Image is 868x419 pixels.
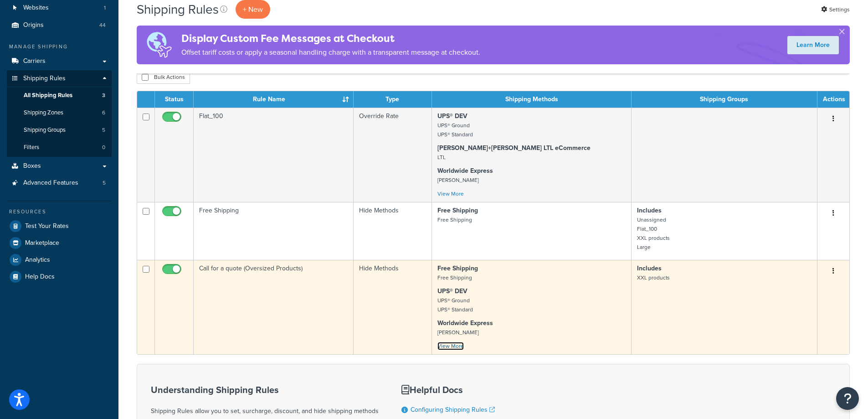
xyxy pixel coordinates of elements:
[632,91,817,108] th: Shipping Groups
[437,166,493,176] strong: Worldwide Express
[437,111,467,121] strong: UPS® DEV
[25,239,59,247] span: Marketplace
[23,179,78,187] span: Advanced Features
[7,158,112,175] a: Boxes
[7,139,112,156] a: Filters 0
[7,235,112,251] a: Marketplace
[437,121,473,139] small: UPS® Ground UPS® Standard
[437,274,472,282] small: Free Shipping
[437,176,479,184] small: [PERSON_NAME]
[7,43,112,51] div: Manage Shipping
[23,21,44,29] span: Origins
[24,126,66,134] span: Shipping Groups
[437,318,493,328] strong: Worldwide Express
[137,26,181,64] img: duties-banner-06bc72dcb5fe05cb3f9472aba00be2ae8eb53ab6f0d8bb03d382ba314ac3c341.png
[102,92,105,99] span: 3
[437,143,591,153] strong: [PERSON_NAME]+[PERSON_NAME] LTL eCommerce
[7,218,112,234] a: Test Your Rates
[354,91,432,108] th: Type
[104,4,106,12] span: 1
[437,216,472,224] small: Free Shipping
[7,87,112,104] li: All Shipping Rules
[437,286,467,296] strong: UPS® DEV
[354,108,432,202] td: Override Rate
[437,190,464,198] a: View More
[432,91,631,108] th: Shipping Methods
[7,122,112,139] li: Shipping Groups
[401,385,551,395] h3: Helpful Docs
[7,17,112,34] li: Origins
[817,91,849,108] th: Actions
[24,109,63,117] span: Shipping Zones
[437,206,478,215] strong: Free Shipping
[7,53,112,70] a: Carriers
[354,202,432,260] td: Hide Methods
[7,17,112,34] a: Origins 44
[194,260,354,354] td: Call for a quote (Oversized Products)
[23,162,41,170] span: Boxes
[7,175,112,191] a: Advanced Features 5
[821,3,850,16] a: Settings
[23,57,46,65] span: Carriers
[7,269,112,285] a: Help Docs
[155,91,194,108] th: Status
[637,264,662,273] strong: Includes
[787,36,839,54] a: Learn More
[23,75,66,83] span: Shipping Rules
[437,296,473,314] small: UPS® Ground UPS® Standard
[836,387,859,410] button: Open Resource Center
[99,21,106,29] span: 44
[25,256,50,264] span: Analytics
[7,70,112,87] a: Shipping Rules
[637,216,670,251] small: Unassigned Flat_100 XXL products Large
[102,126,105,134] span: 5
[7,104,112,121] li: Shipping Zones
[7,104,112,121] a: Shipping Zones 6
[7,252,112,268] a: Analytics
[25,273,55,281] span: Help Docs
[7,122,112,139] a: Shipping Groups 5
[137,0,219,18] h1: Shipping Rules
[437,328,479,336] small: [PERSON_NAME]
[7,175,112,191] li: Advanced Features
[194,108,354,202] td: Flat_100
[411,405,495,414] a: Configuring Shipping Rules
[102,109,105,117] span: 6
[24,92,72,99] span: All Shipping Rules
[437,342,464,350] a: View More
[23,4,49,12] span: Websites
[7,208,112,216] div: Resources
[637,206,662,215] strong: Includes
[437,153,446,161] small: LTL
[637,274,670,282] small: XXL products
[137,70,190,84] button: Bulk Actions
[181,46,480,59] p: Offset tariff costs or apply a seasonal handling charge with a transparent message at checkout.
[25,222,69,230] span: Test Your Rates
[7,139,112,156] li: Filters
[102,144,105,151] span: 0
[103,179,106,187] span: 5
[7,70,112,157] li: Shipping Rules
[24,144,39,151] span: Filters
[7,87,112,104] a: All Shipping Rules 3
[181,31,480,46] h4: Display Custom Fee Messages at Checkout
[354,260,432,354] td: Hide Methods
[437,264,478,273] strong: Free Shipping
[151,385,379,395] h3: Understanding Shipping Rules
[194,202,354,260] td: Free Shipping
[194,91,354,108] th: Rule Name : activate to sort column ascending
